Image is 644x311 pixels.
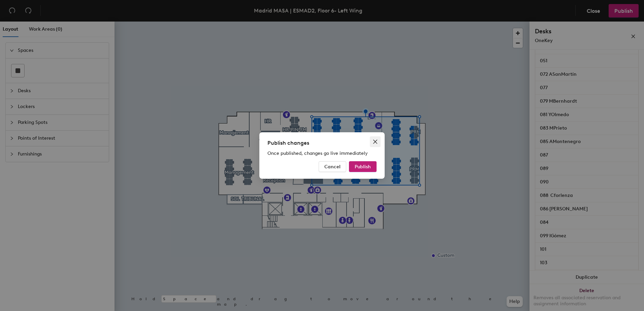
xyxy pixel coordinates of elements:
[355,164,371,170] span: Publish
[349,161,377,172] button: Publish
[324,164,341,170] span: Cancel
[373,139,378,144] span: close
[370,136,381,147] button: Close
[267,150,368,156] span: Once published, changes go live immediately
[319,161,346,172] button: Cancel
[267,139,377,147] div: Publish changes
[370,139,381,144] span: Close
